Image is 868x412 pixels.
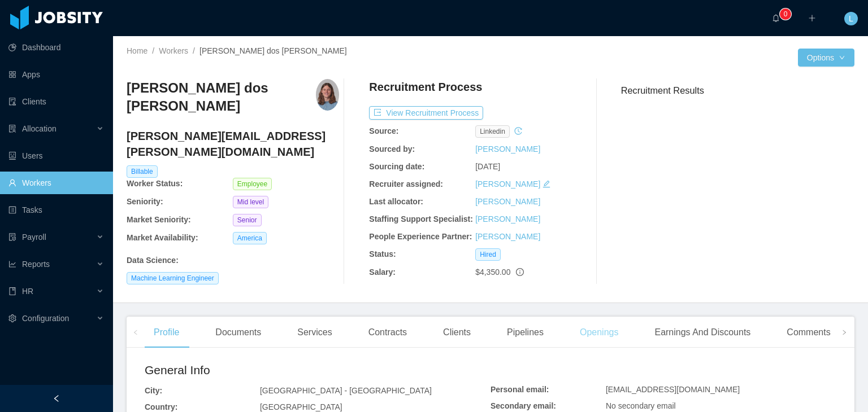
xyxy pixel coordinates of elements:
[8,36,104,59] a: icon: pie-chartDashboard
[8,314,16,322] i: icon: setting
[369,79,482,95] h4: Recruitment Process
[491,401,556,410] b: Secondary email:
[22,124,57,133] span: Allocation
[606,385,740,394] span: [EMAIL_ADDRESS][DOMAIN_NAME]
[8,199,104,221] a: icon: profileTasks
[22,287,33,296] span: HR
[475,144,540,154] a: [PERSON_NAME]
[199,46,347,55] span: [PERSON_NAME] dos [PERSON_NAME]
[849,12,853,25] span: L
[22,233,46,242] span: Payroll
[260,402,342,411] span: [GEOGRAPHIC_DATA]
[772,14,780,22] i: icon: bell
[8,287,16,295] i: icon: book
[778,317,839,348] div: Comments
[288,317,341,348] div: Services
[127,215,191,224] b: Market Seniority:
[22,260,50,269] span: Reports
[808,14,816,22] i: icon: plus
[369,106,483,120] button: icon: exportView Recruitment Process
[127,197,163,206] b: Seniority:
[491,385,549,394] b: Personal email:
[145,386,162,395] b: City:
[475,179,540,189] a: [PERSON_NAME]
[475,214,540,223] a: [PERSON_NAME]
[369,197,423,206] b: Last allocator:
[193,46,195,55] span: /
[127,128,339,160] h4: [PERSON_NAME][EMAIL_ADDRESS][PERSON_NAME][DOMAIN_NAME]
[369,108,483,117] a: icon: exportView Recruitment Process
[369,179,443,189] b: Recruiter assigned:
[514,127,522,135] i: icon: history
[369,214,473,223] b: Staffing Support Specialist:
[152,46,154,55] span: /
[780,8,791,20] sup: 0
[133,330,138,335] i: icon: left
[8,233,16,241] i: icon: file-protect
[571,317,628,348] div: Openings
[127,46,147,55] a: Home
[159,46,188,55] a: Workers
[8,144,104,167] a: icon: robotUsers
[475,162,500,171] span: [DATE]
[8,125,16,133] i: icon: solution
[369,162,424,171] b: Sourcing date:
[233,196,268,208] span: Mid level
[369,144,415,154] b: Sourced by:
[798,49,854,67] button: Optionsicon: down
[369,268,396,277] b: Salary:
[434,317,480,348] div: Clients
[8,63,104,86] a: icon: appstoreApps
[127,165,158,178] span: Billable
[369,232,472,241] b: People Experience Partner:
[233,214,262,226] span: Senior
[316,79,339,111] img: f369d90d-0e1c-4d25-8d5a-a7b54dd06705_664ce6a784409-400w.png
[145,317,188,348] div: Profile
[22,314,69,323] span: Configuration
[127,179,183,188] b: Worker Status:
[8,260,16,268] i: icon: line-chart
[233,232,267,244] span: America
[127,79,316,116] h3: [PERSON_NAME] dos [PERSON_NAME]
[359,317,416,348] div: Contracts
[841,330,847,335] i: icon: right
[475,248,501,261] span: Hired
[606,401,676,410] span: No secondary email
[475,232,540,241] a: [PERSON_NAME]
[127,233,198,242] b: Market Availability:
[127,256,179,265] b: Data Science :
[127,272,219,284] span: Machine Learning Engineer
[475,268,510,277] span: $4,350.00
[498,317,553,348] div: Pipelines
[8,172,104,194] a: icon: userWorkers
[475,125,510,138] span: linkedin
[145,361,491,379] h2: General Info
[475,197,540,206] a: [PERSON_NAME]
[233,178,272,190] span: Employee
[516,268,524,276] span: info-circle
[542,180,550,188] i: icon: edit
[145,402,177,411] b: Country:
[369,126,398,135] b: Source:
[8,90,104,113] a: icon: auditClients
[206,317,270,348] div: Documents
[369,249,396,258] b: Status:
[260,386,432,395] span: [GEOGRAPHIC_DATA] - [GEOGRAPHIC_DATA]
[621,84,854,98] h3: Recruitment Results
[645,317,759,348] div: Earnings And Discounts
